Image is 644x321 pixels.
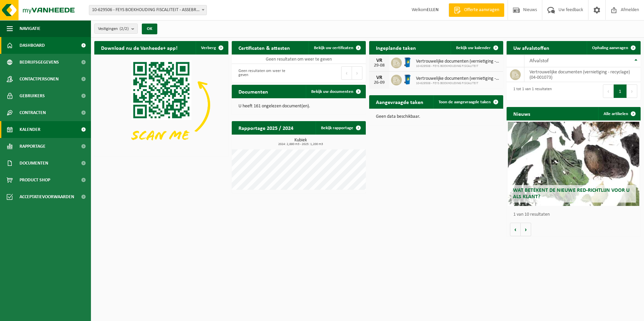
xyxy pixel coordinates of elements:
div: 1 tot 1 van 1 resultaten [510,84,552,99]
p: 1 van 10 resultaten [513,212,637,217]
td: vertrouwelijke documenten (vernietiging - recyclage) (04-001073) [524,67,641,82]
h2: Rapportage 2025 / 2024 [232,121,300,134]
span: Bedrijfsgegevens [20,54,59,71]
span: 2024: 2,880 m3 - 2025: 1,200 m3 [235,143,366,146]
span: 10-629508 - FEYS BOEKHOUDING FISCALITEIT [416,64,500,68]
span: Kalender [20,121,40,138]
a: Bekijk uw documenten [306,85,365,98]
span: Rapportage [20,138,45,155]
span: Vertrouwelijke documenten (vernietiging - recyclage) [416,59,500,64]
a: Alle artikelen [598,107,640,120]
strong: ELLEN [427,7,439,12]
h2: Ingeplande taken [369,41,423,54]
h3: Kubiek [235,138,366,146]
span: Toon de aangevraagde taken [439,100,491,104]
h2: Uw afvalstoffen [507,41,556,54]
img: WB-0240-HPE-BE-09 [402,57,413,68]
h2: Nieuws [507,107,537,120]
td: Geen resultaten om weer te geven [232,55,366,64]
span: Wat betekent de nieuwe RED-richtlijn voor u als klant? [513,188,630,200]
span: Dashboard [20,37,45,54]
span: Bekijk uw kalender [456,46,491,50]
count: (2/2) [120,27,129,31]
a: Ophaling aanvragen [587,41,640,55]
span: 10-629506 - FEYS BOEKHOUDING FISCALITEIT - ASSEBROEK [89,5,206,15]
button: Vorige [510,223,521,236]
button: Next [352,66,362,80]
span: Acceptatievoorwaarden [20,188,74,205]
span: Documenten [20,155,48,172]
button: 1 [614,84,627,98]
p: Geen data beschikbaar. [376,114,496,119]
span: Afvalstof [529,58,549,64]
a: Bekijk rapportage [316,121,365,135]
a: Offerte aanvragen [449,3,504,17]
span: 10-629506 - FEYS BOEKHOUDING FISCALITEIT - ASSEBROEK [89,5,207,15]
a: Wat betekent de nieuwe RED-richtlijn voor u als klant? [508,122,639,206]
button: Volgende [521,223,531,236]
button: Previous [603,84,614,98]
img: WB-0240-HPE-BE-09 [402,74,413,85]
button: OK [142,24,157,34]
a: Bekijk uw certificaten [309,41,365,55]
span: Contactpersonen [20,71,59,87]
div: 26-09 [373,80,386,85]
h2: Certificaten & attesten [232,41,297,54]
h2: Download nu de Vanheede+ app! [94,41,184,54]
span: Vertrouwelijke documenten (vernietiging - recyclage) [416,76,500,81]
span: Bekijk uw documenten [311,90,353,94]
button: Verberg [196,41,228,55]
div: VR [373,58,386,63]
div: 29-08 [373,63,386,68]
h2: Aangevraagde taken [369,95,430,108]
span: Gebruikers [20,87,45,104]
span: Navigatie [20,20,40,37]
h2: Documenten [232,85,275,98]
a: Bekijk uw kalender [451,41,503,55]
div: VR [373,75,386,80]
button: Previous [341,66,352,80]
img: Download de VHEPlus App [94,55,228,155]
button: Next [627,84,637,98]
button: Vestigingen(2/2) [94,24,138,34]
span: 10-629508 - FEYS BOEKHOUDING FISCALITEIT [416,81,500,85]
span: Verberg [201,46,216,50]
span: Product Shop [20,172,50,188]
div: Geen resultaten om weer te geven [235,66,295,80]
span: Vestigingen [98,24,129,34]
span: Ophaling aanvragen [592,46,628,50]
span: Contracten [20,104,46,121]
p: U heeft 161 ongelezen document(en). [238,104,359,109]
span: Bekijk uw certificaten [314,46,353,50]
a: Toon de aangevraagde taken [433,95,503,109]
span: Offerte aanvragen [462,7,501,13]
